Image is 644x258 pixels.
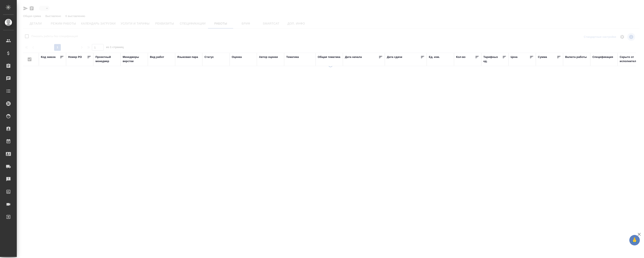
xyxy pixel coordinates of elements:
div: Валюта работы [565,55,587,59]
div: Дата сдачи [387,55,402,59]
div: Вид работ [150,55,164,59]
div: Сумма [538,55,547,59]
div: Скрыто от исполнителя [620,55,643,63]
div: Оценка [232,55,242,59]
div: Проектный менеджер [95,55,118,63]
span: 🙏 [631,236,638,245]
div: Общая тематика [318,55,340,59]
div: Тарифных ед. [483,55,502,63]
div: Код заказа [41,55,56,59]
div: Ед. изм. [429,55,440,59]
div: Цена [511,55,518,59]
div: Дата начала [345,55,362,59]
div: Тематика [286,55,299,59]
div: Номер PO [68,55,82,59]
button: 🙏 [629,235,640,245]
div: Автор оценки [259,55,278,59]
div: Кол-во [456,55,466,59]
div: Статус [204,55,214,59]
div: Спецификация [592,55,613,59]
div: Менеджеры верстки [123,55,146,63]
div: Языковая пара [177,55,198,59]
